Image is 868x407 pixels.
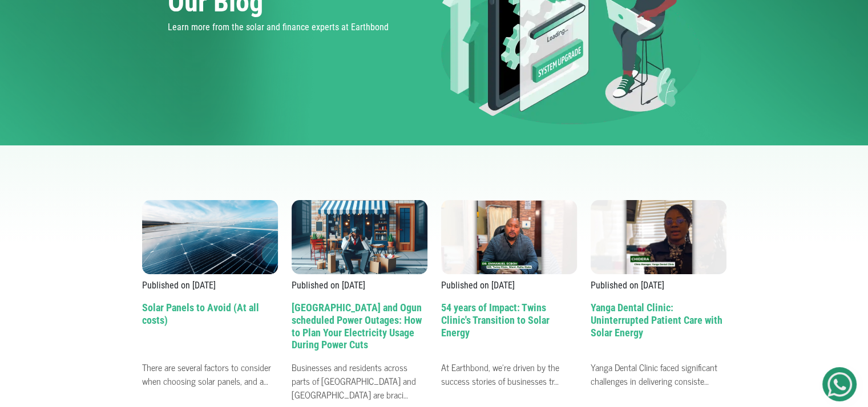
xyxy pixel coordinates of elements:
[441,302,577,356] h2: 54 years of Impact: Twins Clinic's Transition to Solar Energy
[142,302,278,356] h2: Solar Panels to Avoid (At all costs)
[591,356,726,384] p: Yanga Dental Clinic faced significant challenges in delivering consiste…
[591,279,726,292] p: Published on [DATE]
[591,200,726,384] a: Published on [DATE] Yanga Dental Clinic: Uninterrupted Patient Care with Solar Energy Yanga Denta...
[591,302,726,356] h2: Yanga Dental Clinic: Uninterrupted Patient Care with Solar Energy
[168,21,430,34] p: Learn more from the solar and finance experts at Earthbond
[827,372,852,397] img: Get Started On Earthbond Via Whatsapp
[441,279,577,292] p: Published on [DATE]
[292,200,427,384] a: Published on [DATE] [GEOGRAPHIC_DATA] and Ogun scheduled Power Outages: How to Plan Your Electric...
[142,356,278,384] p: There are several factors to consider when choosing solar panels, and a…
[292,356,427,384] p: Businesses and residents across parts of [GEOGRAPHIC_DATA] and [GEOGRAPHIC_DATA] are braci…
[292,302,427,356] h2: [GEOGRAPHIC_DATA] and Ogun scheduled Power Outages: How to Plan Your Electricity Usage During Pow...
[441,200,577,384] a: Published on [DATE] 54 years of Impact: Twins Clinic's Transition to Solar Energy At Earthbond, w...
[292,279,427,292] p: Published on [DATE]
[142,279,278,292] p: Published on [DATE]
[142,200,278,384] a: Published on [DATE] Solar Panels to Avoid (At all costs) There are several factors to consider wh...
[441,356,577,384] p: At Earthbond, we're driven by the success stories of businesses tr…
